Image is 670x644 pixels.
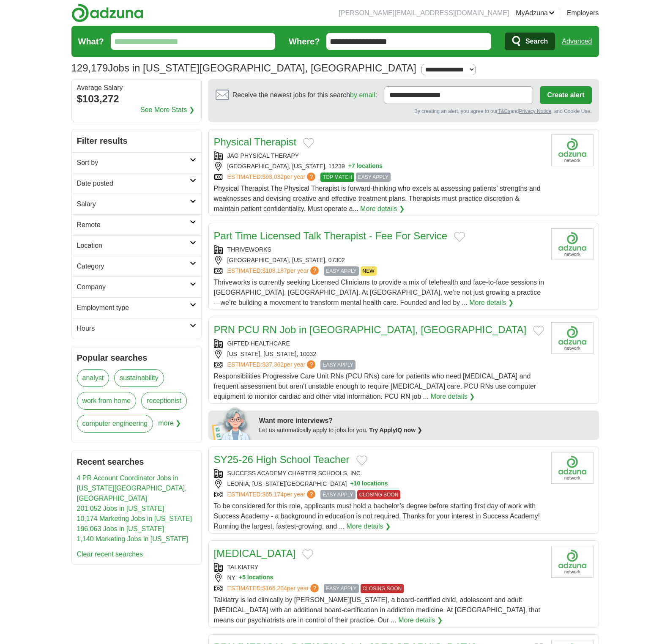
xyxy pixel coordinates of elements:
[324,584,358,593] span: EASY APPLY
[350,480,388,488] button: +10 locations
[540,86,591,104] button: Create alert
[77,525,164,532] a: 196,063 Jobs in [US_STATE]
[454,232,465,242] button: Add to favorite jobs
[72,129,201,152] h2: Filter results
[141,392,187,410] a: receptionist
[227,584,321,593] a: ESTIMATED:$166,204per year?
[72,152,201,173] a: Sort by
[259,426,594,435] div: Let us automatically apply to jobs for you.
[77,178,190,189] h2: Date posted
[498,108,510,114] a: T&Cs
[214,563,544,572] div: TALKIATRY
[214,573,544,582] div: NY
[212,406,253,440] img: apply-iq-scientist.png
[78,35,104,48] label: What?
[551,322,593,354] img: Company logo
[324,266,358,276] span: EASY APPLY
[303,138,314,148] button: Add to favorite jobs
[227,152,299,159] a: JAG PHYSICAL THERAPY
[369,427,422,433] a: Try ApplyIQ now ❯
[227,490,317,499] a: ESTIMATED:$65,174per year?
[77,199,190,209] h2: Salary
[77,551,143,558] a: Clear recent searches
[398,615,443,625] a: More details ❯
[320,360,355,370] span: EASY APPLY
[346,521,391,532] a: More details ❯
[567,8,599,18] a: Employers
[262,267,287,274] span: $108,187
[77,505,164,512] a: 201,052 Jobs in [US_STATE]
[262,585,287,592] span: $166,204
[307,173,315,181] span: ?
[516,8,555,18] a: MyAdzuna
[348,162,352,171] span: +
[214,596,540,624] span: Talkiatry is led clinically by [PERSON_NAME][US_STATE], a board-certified child, adolescent and a...
[77,158,190,168] h2: Sort by
[232,90,377,100] span: Receive the newest jobs for this search :
[214,548,296,559] a: [MEDICAL_DATA]
[350,91,375,99] a: by email
[214,279,544,306] span: Thriveworks is currently seeking Licensed Clinicians to provide a mix of telehealth and face-to-f...
[214,480,544,488] div: LEONIA, [US_STATE][GEOGRAPHIC_DATA]
[262,361,284,368] span: $37,362
[77,220,190,230] h2: Remote
[551,546,593,578] img: Company logo
[214,373,536,400] span: Responsibilities Progressive Care Unit RNs (PCU RNs) care for patients who need [MEDICAL_DATA] an...
[356,173,391,182] span: EASY APPLY
[360,204,405,214] a: More details ❯
[77,303,190,313] h2: Employment type
[214,339,544,348] div: GIFTED HEALTHCARE
[310,266,319,275] span: ?
[77,351,196,364] h2: Popular searches
[77,261,190,271] h2: Category
[562,33,592,50] a: Advanced
[77,455,196,468] h2: Recent searches
[214,324,527,335] a: PRN PCU RN Job in [GEOGRAPHIC_DATA], [GEOGRAPHIC_DATA]
[158,415,181,438] span: more ❯
[77,515,192,522] a: 10,174 Marketing Jobs in [US_STATE]
[77,323,190,334] h2: Hours
[72,256,201,277] a: Category
[214,162,544,171] div: [GEOGRAPHIC_DATA], [US_STATE], 11239
[551,228,593,260] img: Company logo
[320,173,354,182] span: TOP MATCH
[361,584,404,593] span: CLOSING SOON
[551,452,593,484] img: Company logo
[72,235,201,256] a: Location
[77,474,187,502] a: 4 PR Account Coordinator Jobs in [US_STATE][GEOGRAPHIC_DATA], [GEOGRAPHIC_DATA]
[214,454,350,465] a: SY25-26 High School Teacher
[551,134,593,166] img: JAG Physical Therapy logo
[302,549,313,559] button: Add to favorite jobs
[214,502,540,530] span: To be considered for this role, applicants must hold a bachelor’s degree before starting first da...
[77,85,196,91] div: Average Salary
[72,318,201,339] a: Hours
[214,136,297,148] a: Physical Therapist
[71,3,143,22] img: Adzuna logo
[356,455,367,466] button: Add to favorite jobs
[77,535,189,543] a: 1,140 Marketing Jobs in [US_STATE]
[357,490,401,499] span: CLOSING SOON
[72,194,201,214] a: Salary
[114,369,164,387] a: sustainability
[214,230,448,241] a: Part Time Licensed Talk Therapist - Fee For Service
[310,584,319,592] span: ?
[227,173,317,182] a: ESTIMATED:$93,032per year?
[71,62,416,74] h1: Jobs in [US_STATE][GEOGRAPHIC_DATA], [GEOGRAPHIC_DATA]
[227,266,321,276] a: ESTIMATED:$108,187per year?
[72,277,201,297] a: Company
[339,8,509,18] li: [PERSON_NAME][EMAIL_ADDRESS][DOMAIN_NAME]
[361,266,377,276] span: NEW
[525,33,548,50] span: Search
[140,105,194,115] a: See More Stats ❯
[77,241,190,251] h2: Location
[214,185,541,212] span: Physical Therapist The Physical Therapist is forward-thinking who excels at assessing patients’ s...
[259,416,594,426] div: Want more interviews?
[307,360,315,369] span: ?
[72,173,201,194] a: Date posted
[320,490,355,499] span: EASY APPLY
[350,480,353,488] span: +
[77,282,190,292] h2: Company
[519,108,551,114] a: Privacy Notice
[227,360,317,370] a: ESTIMATED:$37,362per year?
[533,326,544,336] button: Add to favorite jobs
